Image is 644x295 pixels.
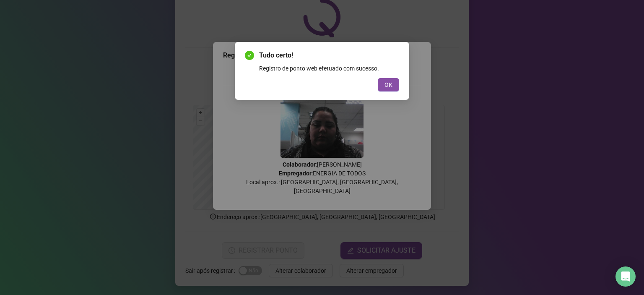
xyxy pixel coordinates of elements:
[384,80,392,89] span: OK
[259,64,399,73] div: Registro de ponto web efetuado com sucesso.
[615,266,636,287] div: Open Intercom Messenger
[378,78,399,91] button: OK
[245,51,254,60] span: check-circle
[259,50,399,60] span: Tudo certo!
